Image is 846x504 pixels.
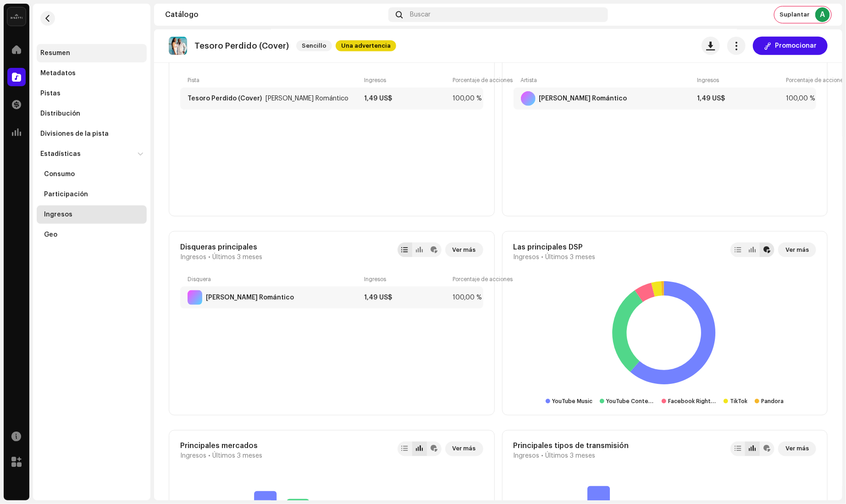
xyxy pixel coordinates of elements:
re-m-nav-item: Pistas [37,84,147,103]
div: Tesoro Perdido (Cover) [265,95,348,102]
div: Catálogo [165,11,385,18]
div: TikTok [730,398,747,405]
span: Ver más [453,440,476,458]
div: Principales mercados [180,442,262,451]
span: • [542,453,544,460]
span: Promocionar [775,37,817,55]
div: YouTube Music [552,398,592,405]
div: Alex El Romántico [539,95,627,102]
div: A [815,7,830,22]
button: Ver más [445,442,483,456]
div: Ingresos [697,77,782,84]
span: Ver más [785,241,809,259]
div: Distribución [40,110,80,117]
re-m-nav-item: Resumen [37,44,147,62]
div: 100,00 % [453,95,476,102]
div: Ingresos [44,211,72,218]
span: • [208,453,210,460]
re-m-nav-item: Distribución [37,105,147,123]
span: Una advertencia [336,40,396,51]
span: Ingresos [514,254,540,261]
span: Ver más [785,440,809,458]
div: 1,49 US$ [697,95,782,102]
div: Porcentaje de acciones [453,276,476,283]
div: Estadísticas [40,150,81,158]
img: 02a7c2d3-3c89-4098-b12f-2ff2945c95ee [7,7,26,26]
div: 1,49 US$ [364,95,449,102]
div: Metadatos [40,70,76,77]
span: • [542,254,544,261]
button: Ver más [778,243,816,257]
re-m-nav-item: Metadatos [37,64,147,83]
span: Ingresos [514,453,540,460]
div: Participación [44,191,88,198]
div: Alex El Romántico [206,294,294,301]
div: Facebook Rights Manager [668,398,716,405]
div: Geo [44,231,57,238]
div: YouTube Content ID [606,398,654,405]
re-m-nav-item: Participación [37,185,147,204]
img: 51a899c0-72e5-424c-a606-e47267043ca8 [169,37,187,55]
div: Disquera [188,276,360,283]
div: Divisiones de la pista [40,130,109,138]
re-m-nav-dropdown: Estadísticas [37,145,147,244]
div: Tesoro Perdido (Cover) [188,95,262,102]
span: Ver más [453,241,476,259]
button: Ver más [445,243,483,257]
span: Últimos 3 meses [546,254,596,261]
re-m-nav-item: Ingresos [37,205,147,224]
span: Últimos 3 meses [546,453,596,460]
span: Últimos 3 meses [212,254,262,261]
div: Artista [521,77,694,84]
div: Disqueras principales [180,243,262,252]
re-m-nav-item: Consumo [37,165,147,183]
div: Porcentaje de acciones [453,77,476,84]
div: Ingresos [364,276,449,283]
div: Ingresos [364,77,449,84]
re-m-nav-item: Divisiones de la pista [37,125,147,143]
re-m-nav-item: Geo [37,226,147,244]
span: Suplantar [780,11,810,18]
span: Sencillo [296,40,332,51]
div: Pandora [761,398,784,405]
p: Tesoro Perdido (Cover) [194,41,289,51]
span: Buscar [410,11,431,18]
span: Ingresos [180,254,206,261]
span: Ingresos [180,453,206,460]
div: 100,00 % [453,294,476,301]
div: Principales tipos de transmisión [514,442,629,451]
div: Resumen [40,50,70,57]
div: 100,00 % [786,95,809,102]
span: • [208,254,210,261]
button: Promocionar [753,37,828,55]
div: Porcentaje de acciones [786,77,809,84]
div: Consumo [44,171,75,178]
div: 1,49 US$ [364,294,449,301]
div: Pistas [40,90,61,97]
span: Últimos 3 meses [212,453,262,460]
div: Pista [188,77,360,84]
button: Ver más [778,442,816,456]
div: Las principales DSP [514,243,596,252]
